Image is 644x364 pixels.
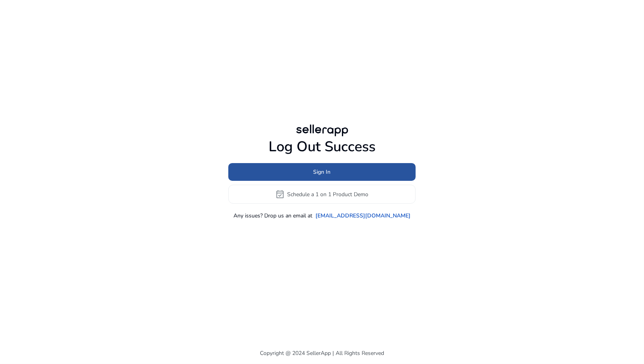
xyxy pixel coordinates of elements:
[233,212,312,220] p: Any issues? Drop us an email at
[228,185,416,204] button: event_availableSchedule a 1 on 1 Product Demo
[315,212,411,220] a: [EMAIL_ADDRESS][DOMAIN_NAME]
[276,189,285,199] span: event_available
[228,163,416,181] button: Sign In
[228,138,416,155] h1: Log Out Success
[314,168,331,176] span: Sign In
